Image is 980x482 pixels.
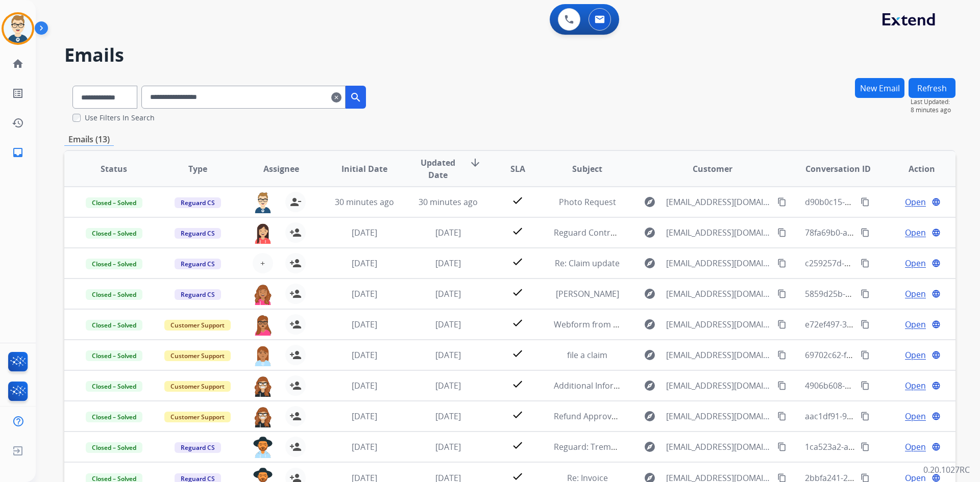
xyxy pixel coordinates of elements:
[861,197,870,207] mat-icon: content_copy
[86,412,142,422] span: Closed – Solved
[352,380,377,391] span: [DATE]
[644,226,656,239] mat-icon: explore
[85,113,155,123] label: Use Filters In Search
[331,91,341,104] mat-icon: clear
[511,347,524,360] mat-icon: check
[923,464,970,476] p: 0.20.1027RC
[932,412,941,421] mat-icon: language
[510,163,525,175] span: SLA
[777,289,787,298] mat-icon: content_copy
[666,379,771,392] span: [EMAIL_ADDRESS][DOMAIN_NAME]
[253,314,273,336] img: agent-avatar
[289,226,302,239] mat-icon: person_add
[86,442,142,453] span: Closed – Solved
[805,258,957,269] span: c259257d-506a-4902-ae0f-459cd80fb1f2
[64,133,114,146] p: Emails (13)
[861,259,870,268] mat-icon: content_copy
[855,78,904,98] button: New Email
[805,196,957,208] span: d90b0c15-048c-47bd-a6ef-afeefa4137ac
[86,320,142,331] span: Closed – Solved
[861,381,870,390] mat-icon: content_copy
[435,288,461,299] span: [DATE]
[419,196,478,208] span: 30 minutes ago
[164,412,231,422] span: Customer Support
[644,441,656,453] mat-icon: explore
[289,257,302,269] mat-icon: person_add
[911,98,955,106] span: Last Updated:
[289,196,302,208] mat-icon: person_remove
[777,320,787,329] mat-icon: content_copy
[805,380,965,391] span: 4906b608-434d-46ee-b116-bdebb53ce00c
[554,227,622,238] span: Reguard Contract
[905,257,926,269] span: Open
[861,289,870,298] mat-icon: content_copy
[805,163,871,175] span: Conversation ID
[777,228,787,237] mat-icon: content_copy
[253,222,273,244] img: agent-avatar
[554,411,668,422] span: Refund Approval and Amount
[188,163,207,175] span: Type
[905,441,926,453] span: Open
[511,286,524,298] mat-icon: check
[435,319,461,330] span: [DATE]
[12,58,24,70] mat-icon: home
[905,318,926,331] span: Open
[905,288,926,300] span: Open
[511,317,524,329] mat-icon: check
[693,163,732,175] span: Customer
[511,378,524,390] mat-icon: check
[435,349,461,361] span: [DATE]
[777,442,787,451] mat-icon: content_copy
[666,410,771,422] span: [EMAIL_ADDRESS][DOMAIN_NAME]
[263,163,299,175] span: Assignee
[666,318,771,331] span: [EMAIL_ADDRESS][DOMAIN_NAME]
[805,227,962,238] span: 78fa69b0-adc3-46d0-93d1-7191db7f96db
[86,259,142,269] span: Closed – Solved
[435,380,461,391] span: [DATE]
[666,349,771,361] span: [EMAIL_ADDRESS][DOMAIN_NAME]
[175,442,221,453] span: Reguard CS
[352,319,377,330] span: [DATE]
[164,381,231,392] span: Customer Support
[932,350,941,360] mat-icon: language
[644,257,656,269] mat-icon: explore
[289,349,302,361] mat-icon: person_add
[253,253,273,273] button: +
[905,410,926,422] span: Open
[905,196,926,208] span: Open
[511,439,524,451] mat-icon: check
[352,411,377,422] span: [DATE]
[777,197,787,207] mat-icon: content_copy
[511,409,524,421] mat-icon: check
[666,257,771,269] span: [EMAIL_ADDRESS][DOMAIN_NAME]
[555,258,620,269] span: Re: Claim update
[341,163,387,175] span: Initial Date
[905,349,926,361] span: Open
[666,288,771,300] span: [EMAIL_ADDRESS][DOMAIN_NAME]
[175,259,221,269] span: Reguard CS
[164,320,231,331] span: Customer Support
[435,441,461,452] span: [DATE]
[666,226,771,239] span: [EMAIL_ADDRESS][DOMAIN_NAME]
[805,288,963,299] span: 5859d25b-8c28-4c76-8838-7e6019a9b6eb
[253,375,273,397] img: agent-avatar
[511,256,524,268] mat-icon: check
[511,194,524,207] mat-icon: check
[805,411,959,422] span: aac1df91-9d1b-4a46-869f-240e72112523
[777,381,787,390] mat-icon: content_copy
[932,197,941,207] mat-icon: language
[86,350,142,361] span: Closed – Solved
[253,192,273,213] img: agent-avatar
[644,349,656,361] mat-icon: explore
[86,289,142,300] span: Closed – Solved
[554,380,896,391] span: Additional Information Needed: Photo(s) and/or video(s) of defective product in question
[559,196,616,208] span: Photo Request
[289,318,302,331] mat-icon: person_add
[554,319,785,330] span: Webform from [EMAIL_ADDRESS][DOMAIN_NAME] on [DATE]
[932,320,941,329] mat-icon: language
[253,437,273,458] img: agent-avatar
[352,349,377,361] span: [DATE]
[415,157,461,181] span: Updated Date
[905,379,926,392] span: Open
[666,196,771,208] span: [EMAIL_ADDRESS][DOMAIN_NAME]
